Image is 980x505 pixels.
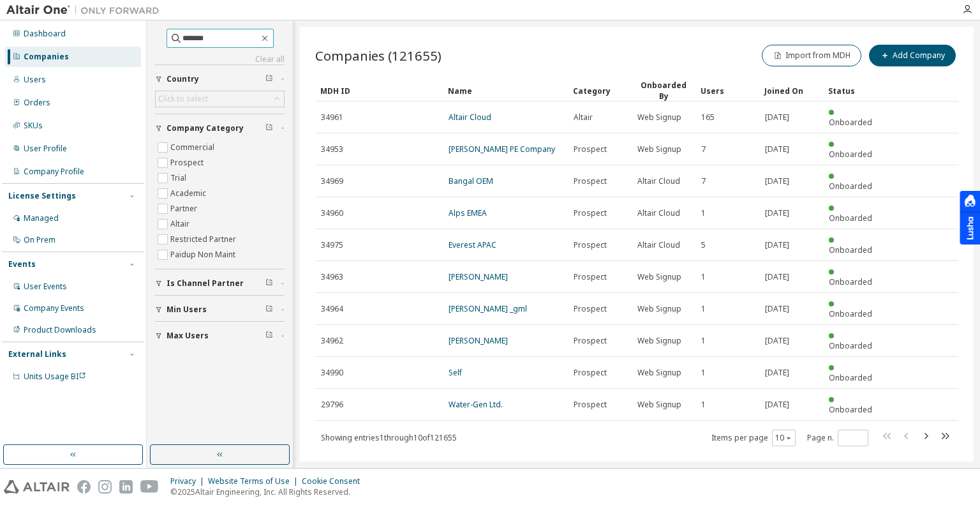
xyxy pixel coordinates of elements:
span: Onboarded [829,245,872,255]
span: 1 [701,208,706,218]
span: Company Category [167,123,244,133]
div: Click to select [156,91,284,107]
span: [DATE] [765,240,789,250]
span: 29796 [321,400,343,410]
span: Onboarded [829,181,872,192]
img: linkedin.svg [119,480,133,494]
div: Orders [24,98,50,108]
span: Companies (121655) [315,47,442,64]
span: [DATE] [765,208,789,218]
a: Bangal OEM [449,176,493,186]
div: License Settings [8,191,76,201]
a: Altair Cloud [449,112,491,123]
span: [DATE] [765,112,789,123]
span: 7 [701,144,706,155]
label: Altair [170,216,192,232]
div: Company Profile [24,167,84,177]
div: Privacy [170,476,208,486]
span: Web Signup [637,368,681,378]
span: Prospect [574,304,607,314]
label: Academic [170,186,209,201]
span: Min Users [167,305,207,315]
span: Onboarded [829,372,872,383]
img: instagram.svg [98,480,112,494]
span: Onboarded [829,117,872,128]
span: Prospect [574,400,607,410]
span: Clear filter [265,123,273,133]
div: Onboarded By [637,80,690,102]
span: Altair Cloud [637,208,680,218]
div: Company Events [24,303,84,313]
div: Cookie Consent [302,476,367,486]
a: Self [449,367,462,378]
label: Paidup Non Maint [170,247,238,262]
span: 34961 [321,112,343,123]
img: altair_logo.svg [4,480,70,494]
span: Web Signup [637,272,681,282]
div: Name [448,80,563,101]
span: Onboarded [829,213,872,223]
span: 1 [701,400,706,410]
span: [DATE] [765,368,789,378]
span: Onboarded [829,149,872,160]
img: facebook.svg [77,480,91,494]
span: 1 [701,272,706,282]
div: External Links [8,349,66,359]
span: 34960 [321,208,343,218]
span: Prospect [574,368,607,378]
button: Is Channel Partner [155,269,285,298]
span: [DATE] [765,304,789,314]
div: Companies [24,52,69,62]
span: 34969 [321,176,343,186]
span: 34962 [321,336,343,346]
div: SKUs [24,121,43,131]
span: Page n. [807,430,868,446]
span: 34963 [321,272,343,282]
span: 34964 [321,304,343,314]
div: Click to select [158,94,208,104]
div: Managed [24,213,59,223]
div: Product Downloads [24,325,96,335]
button: Min Users [155,296,285,324]
span: Prospect [574,208,607,218]
span: [DATE] [765,400,789,410]
div: Category [573,80,627,101]
span: Onboarded [829,276,872,287]
a: Water-Gen Ltd. [449,399,503,410]
span: Prospect [574,176,607,186]
button: Country [155,65,285,93]
span: 1 [701,368,706,378]
span: Web Signup [637,336,681,346]
div: Status [828,80,882,101]
span: Prospect [574,144,607,155]
span: Units Usage BI [24,371,86,382]
span: Prospect [574,240,607,250]
span: Onboarded [829,308,872,319]
span: Onboarded [829,340,872,351]
a: [PERSON_NAME] PE Company [449,144,555,155]
label: Partner [170,201,200,216]
span: Country [167,74,199,84]
span: Prospect [574,272,607,282]
p: © 2025 Altair Engineering, Inc. All Rights Reserved. [170,486,367,497]
div: Users [701,80,754,101]
div: User Profile [24,144,67,154]
a: Clear all [155,54,285,64]
label: Commercial [170,140,217,155]
span: [DATE] [765,144,789,155]
span: 1 [701,304,706,314]
span: Altair Cloud [637,240,680,250]
img: Altair One [6,4,166,17]
button: Max Users [155,322,285,350]
span: Onboarded [829,404,872,415]
a: Everest APAC [449,239,496,250]
span: 5 [701,240,706,250]
div: Users [24,75,46,85]
div: Events [8,259,36,269]
button: Add Company [869,45,956,66]
span: Altair [574,112,593,123]
span: Altair Cloud [637,176,680,186]
label: Restricted Partner [170,232,239,247]
div: On Prem [24,235,56,245]
span: 34975 [321,240,343,250]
